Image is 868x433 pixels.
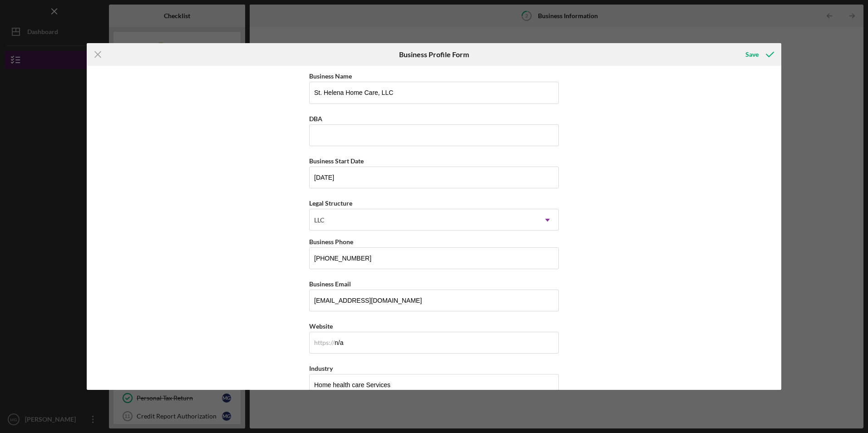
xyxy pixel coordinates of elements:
[309,115,322,123] label: DBA
[736,45,781,64] button: Save
[399,50,469,59] h6: Business Profile Form
[309,322,333,330] label: Website
[314,339,335,346] div: https://
[745,45,759,64] div: Save
[309,280,351,288] label: Business Email
[314,216,325,224] div: LLC
[309,157,364,165] label: Business Start Date
[309,238,353,246] label: Business Phone
[309,72,352,80] label: Business Name
[309,364,333,372] label: Industry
